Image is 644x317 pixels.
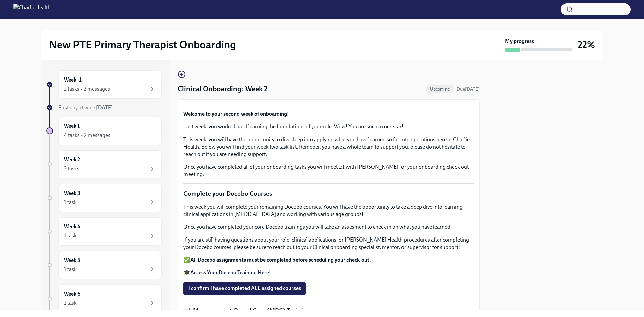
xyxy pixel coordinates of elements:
p: This week, you will have the opportunity to dive deep into applying what you have learned so far ... [183,136,474,158]
a: Access Your Docebo Training Here! [190,269,271,276]
h6: Week 2 [64,156,80,163]
h6: Week -1 [64,76,82,84]
div: 4 tasks • 2 messages [64,131,110,139]
h6: Week 3 [64,190,80,197]
a: Week 51 task [46,251,162,279]
p: This week you will complete your remaining Docebo courses. You will have the opportunity to take ... [183,203,474,218]
span: Upcoming [426,87,454,92]
strong: [DATE] [96,104,113,111]
span: Due [457,86,480,92]
div: 2 tasks • 2 messages [64,85,110,93]
h6: Week 4 [64,223,80,230]
span: September 27th, 2025 10:00 [457,86,480,92]
div: 1 task [64,299,77,307]
a: Week 22 tasks [46,150,162,178]
strong: Welcome to your second week of onboarding! [183,111,289,117]
div: 1 task [64,232,77,240]
p: 🎓 [183,269,474,276]
h2: New PTE Primary Therapist Onboarding [49,38,236,51]
div: 2 tasks [64,165,79,172]
a: Week 14 tasks • 2 messages [46,117,162,145]
p: Complete your Docebo Courses [183,189,474,198]
p: Once you have completed all of your onboarding tasks you will meet 1:1 with [PERSON_NAME] for you... [183,163,474,178]
button: I confirm I have completed ALL assigned courses [183,282,306,295]
p: Last week, you worked hard learning the foundations of your role. Wow! You are such a rock star! [183,123,474,130]
p: 📊 Measurement-Based Care (MBC) Training [183,306,474,315]
span: First day at work [58,104,113,111]
p: If you are still having questions about your role, clinical applications, or [PERSON_NAME] Health... [183,236,474,251]
p: ✅ [183,256,474,264]
h3: 22% [578,39,595,51]
img: CharlieHealth [13,4,51,15]
h4: Clinical Onboarding: Week 2 [178,84,268,94]
a: Week 31 task [46,184,162,212]
h6: Week 5 [64,257,80,264]
strong: My progress [505,38,534,45]
a: Week -12 tasks • 2 messages [46,70,162,99]
a: First day at work[DATE] [46,104,162,111]
a: Week 61 task [46,284,162,313]
span: I confirm I have completed ALL assigned courses [188,285,301,292]
strong: All Docebo assignments must be completed before scheduling your check-out. [190,257,371,263]
h6: Week 6 [64,290,80,298]
h6: Week 1 [64,122,80,130]
strong: [DATE] [465,86,480,92]
p: Once you have completed your core Docebo trainings you will take an assesment to check in on what... [183,223,474,231]
a: Week 41 task [46,217,162,246]
div: 1 task [64,199,77,206]
div: 1 task [64,266,77,273]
